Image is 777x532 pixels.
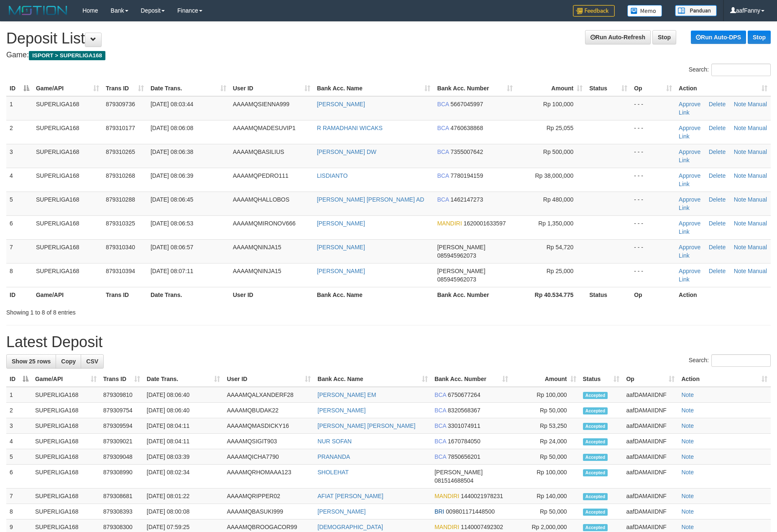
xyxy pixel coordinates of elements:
span: 879310325 [106,220,135,227]
a: Manual Link [679,244,767,259]
a: Note [734,196,746,203]
a: Approve [679,220,700,227]
a: Delete [709,172,726,179]
span: Rp 54,720 [547,244,574,251]
img: MOTION_logo.png [6,4,70,17]
td: [DATE] 08:00:08 [143,504,224,519]
td: Rp 100,000 [511,387,580,403]
span: 879310340 [106,244,135,251]
span: Copy 1462147273 to clipboard [450,196,483,203]
td: - - - [631,120,675,144]
td: AAAAMQICHA7790 [223,449,314,465]
span: Copy 009801171448500 to clipboard [446,508,495,515]
td: - - - [631,192,675,215]
td: aafDAMAIIDNF [623,465,678,489]
a: LISDIANTO [317,172,348,179]
td: 6 [6,215,33,239]
a: Manual Link [679,101,767,116]
span: Rp 38,000,000 [535,172,573,179]
td: 5 [6,192,33,215]
td: 2 [6,403,32,418]
span: Copy 6750677264 to clipboard [448,391,481,398]
td: AAAAMQBASUKI999 [223,504,314,519]
span: BCA [435,407,446,414]
span: Copy 7355007642 to clipboard [450,148,483,155]
th: Op: activate to sort column ascending [631,81,675,96]
th: ID: activate to sort column descending [6,371,32,387]
a: Approve [679,268,700,274]
td: Rp 50,000 [511,504,580,519]
td: 879309810 [100,387,143,403]
label: Search: [689,64,771,76]
a: R RAMADHANI WICAKS [317,125,383,131]
td: - - - [631,215,675,239]
span: 879310177 [106,125,135,131]
th: Bank Acc. Number: activate to sort column ascending [431,371,511,387]
h1: Latest Deposit [6,334,771,350]
a: Approve [679,101,700,107]
span: Copy 5667045997 to clipboard [450,101,483,107]
th: User ID: activate to sort column ascending [230,81,314,96]
span: Accepted [583,392,608,399]
a: Note [681,422,694,429]
span: Copy 081514688504 to clipboard [435,477,473,484]
td: aafDAMAIIDNF [623,418,678,434]
span: Copy 1440021978231 to clipboard [461,493,503,499]
th: Game/API [33,287,102,302]
td: 879309594 [100,418,143,434]
span: Copy 7850656201 to clipboard [448,453,481,460]
a: NUR SOFAN [317,438,352,445]
span: Copy 1620001633597 to clipboard [463,220,506,227]
a: Note [681,469,694,476]
td: Rp 50,000 [511,403,580,418]
span: 879310394 [106,268,135,274]
span: Copy 085945962073 to clipboard [437,276,476,283]
a: Manual Link [679,172,767,187]
th: Action: activate to sort column ascending [678,371,771,387]
td: [DATE] 08:04:11 [143,434,224,449]
a: Delete [709,268,726,274]
span: BCA [435,438,446,445]
td: AAAAMQSIGIT903 [223,434,314,449]
a: [PERSON_NAME] [317,407,365,414]
td: SUPERLIGA168 [32,403,100,418]
span: 879310288 [106,196,135,203]
span: MANDIRI [437,220,462,227]
a: [PERSON_NAME] [317,101,365,107]
th: Action: activate to sort column ascending [675,81,771,96]
td: Rp 140,000 [511,489,580,504]
a: Run Auto-Refresh [585,30,651,44]
td: Rp 24,000 [511,434,580,449]
td: SUPERLIGA168 [33,192,102,215]
th: User ID [230,287,314,302]
a: Delete [709,244,726,251]
a: Note [734,148,746,155]
a: Manual Link [679,196,767,211]
span: AAAAMQNINJA15 [233,268,281,274]
span: Show 25 rows [12,358,51,365]
a: Note [681,438,694,445]
span: Accepted [583,469,608,476]
td: 879308681 [100,489,143,504]
a: Delete [709,101,726,107]
span: BCA [437,172,449,179]
td: SUPERLIGA168 [32,434,100,449]
span: [DATE] 08:06:08 [151,125,193,131]
a: Approve [679,196,700,203]
td: aafDAMAIIDNF [623,489,678,504]
td: 7 [6,239,33,263]
a: Note [734,268,746,274]
img: panduan.png [675,5,717,16]
td: 1 [6,96,33,120]
a: Approve [679,244,700,251]
a: Note [734,101,746,107]
a: Manual Link [679,125,767,140]
td: - - - [631,239,675,263]
a: PRANANDA [317,453,350,460]
span: 879310268 [106,172,135,179]
td: 879308990 [100,465,143,489]
td: 3 [6,144,33,168]
a: [PERSON_NAME] DW [317,148,376,155]
span: Copy 1670784050 to clipboard [448,438,481,445]
span: BRI [435,508,444,515]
